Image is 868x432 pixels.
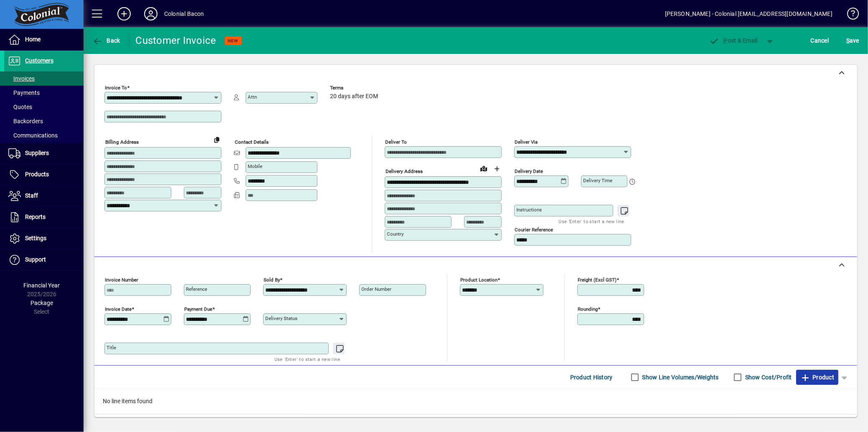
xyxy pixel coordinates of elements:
[105,306,132,312] mat-label: Invoice date
[84,33,129,48] app-page-header-button: Back
[94,389,857,414] div: No line items found
[846,37,850,44] span: S
[25,213,46,220] span: Reports
[4,249,84,270] a: Support
[567,370,616,385] button: Product History
[705,33,762,48] button: Post & Email
[4,164,84,185] a: Products
[111,6,137,21] button: Add
[186,286,207,292] mat-label: Reference
[25,256,46,263] span: Support
[25,235,46,241] span: Settings
[25,36,41,43] span: Home
[665,7,832,20] div: [PERSON_NAME] - Colonial [EMAIL_ADDRESS][DOMAIN_NAME]
[105,277,138,283] mat-label: Invoice number
[136,34,216,47] div: Customer Invoice
[387,231,404,237] mat-label: Country
[811,34,829,47] span: Cancel
[490,162,504,175] button: Choose address
[4,143,84,164] a: Suppliers
[846,34,859,47] span: ave
[4,207,84,228] a: Reports
[105,85,127,91] mat-label: Invoice To
[709,37,758,44] span: ost & Email
[24,282,60,289] span: Financial Year
[578,306,598,312] mat-label: Rounding
[578,277,617,283] mat-label: Freight (excl GST)
[228,38,239,43] span: NEW
[4,228,84,249] a: Settings
[4,71,84,86] a: Invoices
[25,192,38,199] span: Staff
[8,118,43,125] span: Backorders
[25,171,49,178] span: Products
[25,150,49,156] span: Suppliers
[800,371,834,384] span: Product
[8,89,40,96] span: Payments
[164,7,204,20] div: Colonial Bacon
[4,29,84,50] a: Home
[274,354,340,364] mat-hint: Use 'Enter' to start a new line
[516,207,542,213] mat-label: Instructions
[330,85,380,91] span: Terms
[210,133,223,146] button: Copy to Delivery address
[92,37,120,44] span: Back
[264,277,280,283] mat-label: Sold by
[90,33,122,48] button: Back
[724,37,728,44] span: P
[796,370,838,385] button: Product
[4,114,84,128] a: Backorders
[265,315,297,321] mat-label: Delivery status
[559,216,624,226] mat-hint: Use 'Enter' to start a new line
[844,33,861,48] button: Save
[8,132,58,139] span: Communications
[460,277,497,283] mat-label: Product location
[137,6,164,21] button: Profile
[477,162,490,175] a: View on map
[330,93,378,100] span: 20 days after EOM
[248,94,257,100] mat-label: Attn
[841,2,858,29] a: Knowledge Base
[8,75,35,82] span: Invoices
[583,178,612,183] mat-label: Delivery time
[385,139,407,145] mat-label: Deliver To
[744,373,792,381] label: Show Cost/Profit
[248,163,262,169] mat-label: Mobile
[641,373,719,381] label: Show Line Volumes/Weights
[4,100,84,114] a: Quotes
[809,33,831,48] button: Cancel
[184,306,212,312] mat-label: Payment due
[570,371,613,384] span: Product History
[4,128,84,142] a: Communications
[8,104,32,110] span: Quotes
[30,300,53,306] span: Package
[515,168,543,174] mat-label: Delivery date
[515,227,553,233] mat-label: Courier Reference
[4,86,84,100] a: Payments
[107,345,116,351] mat-label: Title
[4,186,84,206] a: Staff
[25,57,53,64] span: Customers
[515,139,538,145] mat-label: Deliver via
[361,286,391,292] mat-label: Order number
